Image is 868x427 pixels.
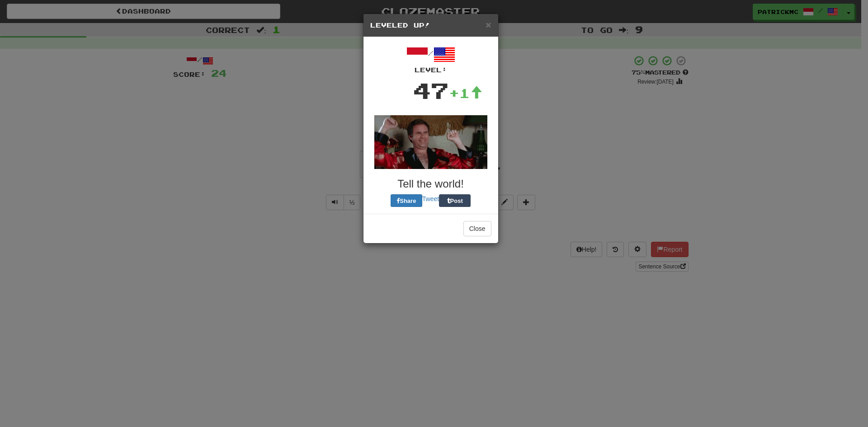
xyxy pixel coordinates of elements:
[463,221,491,236] button: Close
[391,194,422,207] button: Share
[374,115,487,169] img: will-ferrel-d6c07f94194e19e98823ed86c433f8fc69ac91e84bfcb09b53c9a5692911eaa6.gif
[486,19,491,30] span: ×
[370,21,491,30] h5: Leveled Up!
[370,66,491,75] div: Level:
[449,84,482,102] div: +1
[439,194,471,207] button: Post
[486,20,491,29] button: Close
[413,75,449,106] div: 47
[422,195,439,202] a: Tweet
[370,178,491,190] h3: Tell the world!
[370,44,491,75] div: /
